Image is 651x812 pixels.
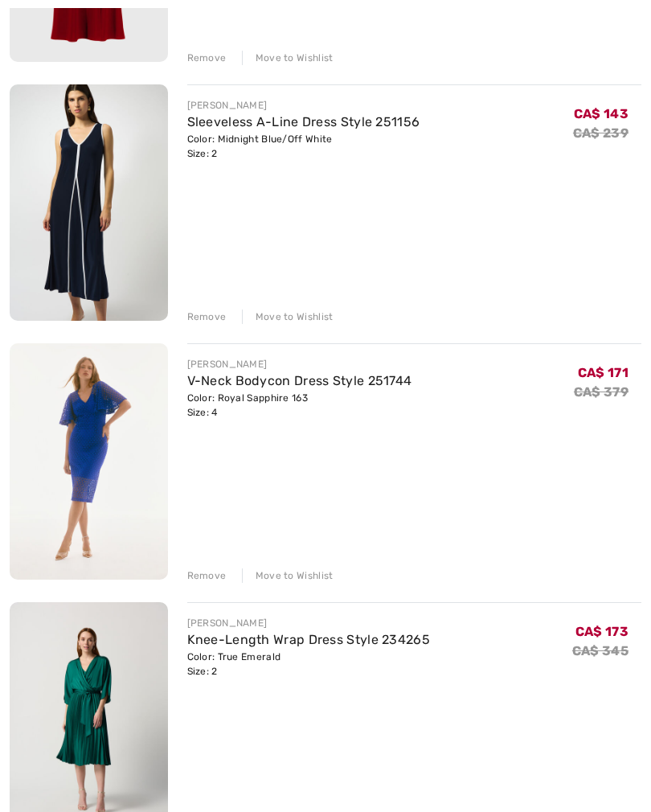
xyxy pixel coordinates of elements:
div: Color: True Emerald Size: 2 [187,650,431,679]
s: CA$ 239 [573,125,628,141]
div: Remove [187,310,227,324]
div: [PERSON_NAME] [187,98,420,113]
span: CA$ 173 [575,624,628,639]
a: Sleeveless A-Line Dress Style 251156 [187,114,420,129]
div: Color: Royal Sapphire 163 Size: 4 [187,391,412,420]
div: Move to Wishlist [242,568,334,583]
s: CA$ 345 [572,643,628,658]
img: Sleeveless A-Line Dress Style 251156 [10,84,168,321]
span: CA$ 171 [578,365,628,380]
a: V-Neck Bodycon Dress Style 251744 [187,373,412,388]
div: [PERSON_NAME] [187,357,412,371]
div: Remove [187,568,227,583]
img: V-Neck Bodycon Dress Style 251744 [10,343,168,580]
span: CA$ 143 [574,106,628,121]
s: CA$ 379 [574,384,628,400]
div: Color: Midnight Blue/Off White Size: 2 [187,132,420,161]
div: Move to Wishlist [242,310,334,324]
div: Move to Wishlist [242,51,334,65]
a: Knee-Length Wrap Dress Style 234265 [187,632,431,647]
div: [PERSON_NAME] [187,616,431,630]
div: Remove [187,51,227,65]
